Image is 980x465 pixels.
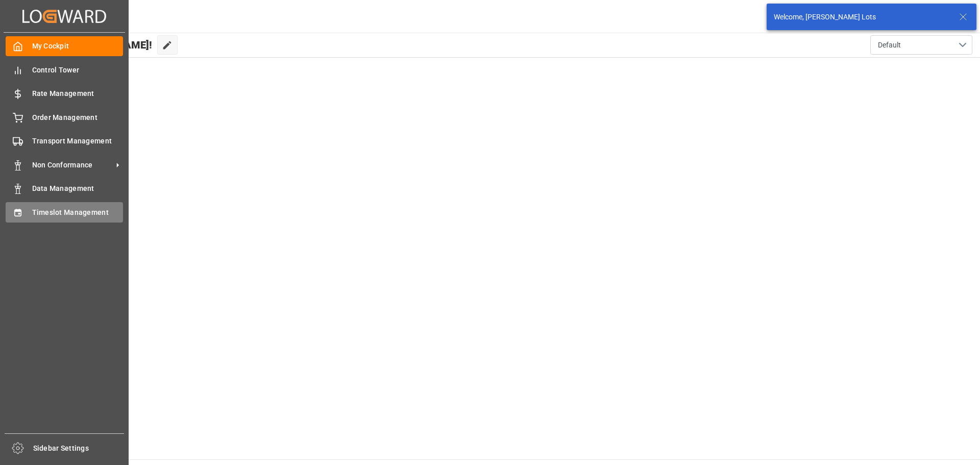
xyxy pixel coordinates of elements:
[6,36,123,56] a: My Cockpit
[32,160,113,170] span: Non Conformance
[32,41,124,52] span: My Cockpit
[32,88,124,99] span: Rate Management
[6,107,123,127] a: Order Management
[42,35,152,55] span: Hello [PERSON_NAME]!
[32,183,124,194] span: Data Management
[6,131,123,151] a: Transport Management
[774,12,949,22] div: Welcome, [PERSON_NAME] Lots
[878,40,901,51] span: Default
[32,207,124,218] span: Timeslot Management
[32,65,124,76] span: Control Tower
[6,202,123,222] a: Timeslot Management
[32,136,124,146] span: Transport Management
[6,60,123,80] a: Control Tower
[6,179,123,199] a: Data Management
[33,443,125,454] span: Sidebar Settings
[6,84,123,104] a: Rate Management
[32,112,124,123] span: Order Management
[870,35,972,55] button: open menu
